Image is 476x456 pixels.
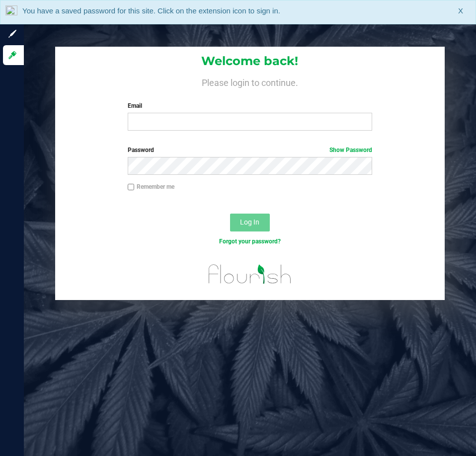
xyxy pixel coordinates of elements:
img: notLoggedInIcon.png [5,5,17,19]
inline-svg: Sign up [7,29,17,39]
label: Email [128,101,372,110]
img: flourish_logo.svg [201,256,299,292]
span: Password [128,147,154,153]
label: Remember me [128,182,174,191]
inline-svg: Log in [7,50,17,60]
a: Show Password [329,147,372,153]
button: Log In [230,214,270,231]
a: Forgot your password? [219,238,281,245]
input: Remember me [128,184,135,191]
h4: Please login to continue. [55,76,444,87]
span: X [458,5,463,17]
h1: Welcome back! [55,55,444,68]
span: Log In [240,218,259,226]
span: You have a saved password for this site. Click on the extension icon to sign in. [22,6,280,15]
